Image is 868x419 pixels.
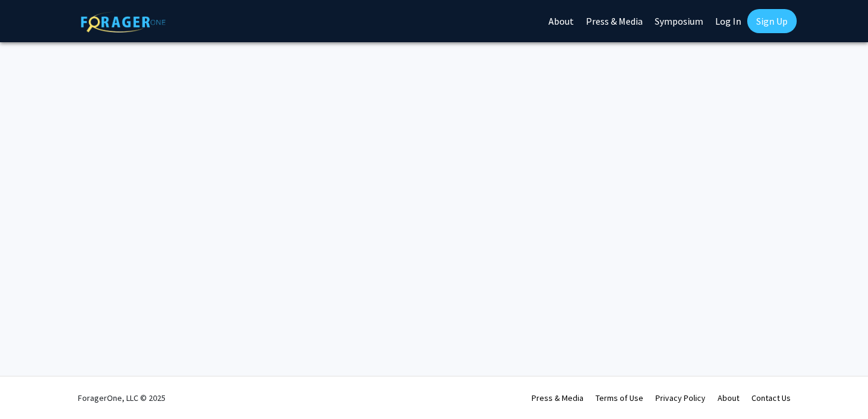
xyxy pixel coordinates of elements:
a: Press & Media [532,392,583,403]
a: Contact Us [751,392,791,403]
a: Terms of Use [596,392,643,403]
a: Privacy Policy [655,392,706,403]
div: ForagerOne, LLC © 2025 [78,377,166,419]
a: Sign Up [747,9,797,33]
img: ForagerOne Logo [81,11,166,33]
a: About [718,392,739,403]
